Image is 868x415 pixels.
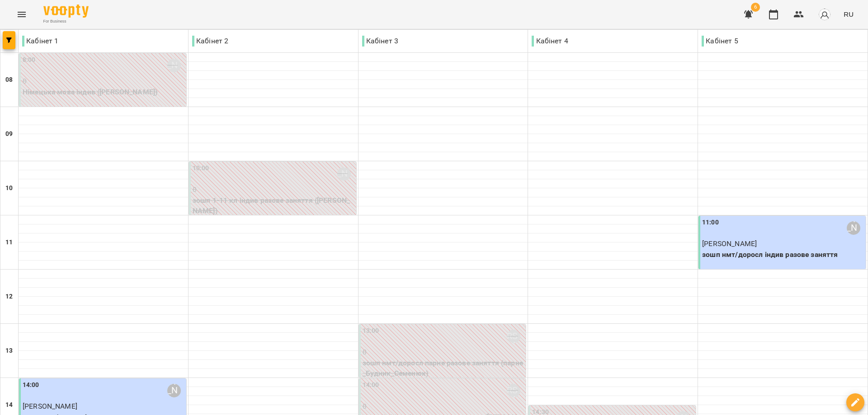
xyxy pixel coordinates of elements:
div: Тагунова Анастасія Костянтинівна [167,384,181,397]
p: Кабінет 5 [702,36,738,47]
span: RU [844,9,854,19]
h6: 08 [5,75,13,85]
p: зошп 1-11 кл індив разове заняття ([PERSON_NAME]) [193,195,354,216]
h6: 13 [5,346,13,356]
label: 13:00 [363,326,379,336]
p: Кабінет 4 [532,36,568,47]
label: 10:00 [193,163,209,173]
p: Кабінет 1 [22,36,58,47]
img: Voopty Logo [43,5,89,18]
span: For Business [43,19,89,24]
label: 14:00 [23,380,39,390]
p: зошп нмт/доросл парне разове заняття (парне_Будник_Семенюк) [363,358,524,379]
div: Бекерова Пелагея Юріївна [507,384,520,397]
div: Романюк Олена Олександрівна [167,59,181,72]
h6: 12 [5,292,13,302]
label: 8:00 [23,55,35,65]
span: [PERSON_NAME] [23,402,77,410]
img: avatar_s.png [818,8,831,21]
label: 11:00 [702,218,719,228]
span: [PERSON_NAME] [702,239,757,248]
div: Романюк Олена Олександрівна [337,167,351,181]
p: Німецька мова індив ([PERSON_NAME]) [23,87,184,98]
div: Маража Єгор Віталійович [847,221,860,235]
p: Кабінет 2 [192,36,228,47]
p: 0 [23,76,184,87]
div: Бекерова Пелагея Юріївна [507,330,520,343]
h6: 09 [5,129,13,139]
p: Кабінет 3 [362,36,398,47]
p: 0 [363,401,524,412]
button: Menu [11,4,33,25]
p: зошп нмт/доросл індив разове заняття [702,249,864,260]
h6: 14 [5,400,13,410]
p: 0 [193,184,354,195]
p: 0 [363,347,524,358]
label: 14:00 [363,380,379,390]
h6: 10 [5,183,13,193]
h6: 11 [5,238,13,247]
button: RU [840,6,857,23]
span: 6 [751,3,760,12]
